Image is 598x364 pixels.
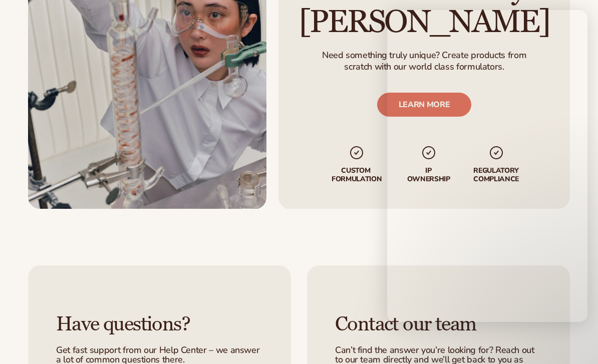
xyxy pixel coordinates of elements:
p: Need something truly unique? Create products from [322,50,526,61]
img: checkmark_svg [349,145,365,161]
p: Custom formulation [325,167,388,184]
iframe: Intercom live chat [563,330,587,354]
iframe: Intercom live chat [387,10,587,322]
a: LEARN MORE [377,93,472,117]
p: scratch with our world class formulators. [322,62,526,73]
h3: Have questions? [56,313,263,335]
h3: Contact our team [335,313,542,335]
